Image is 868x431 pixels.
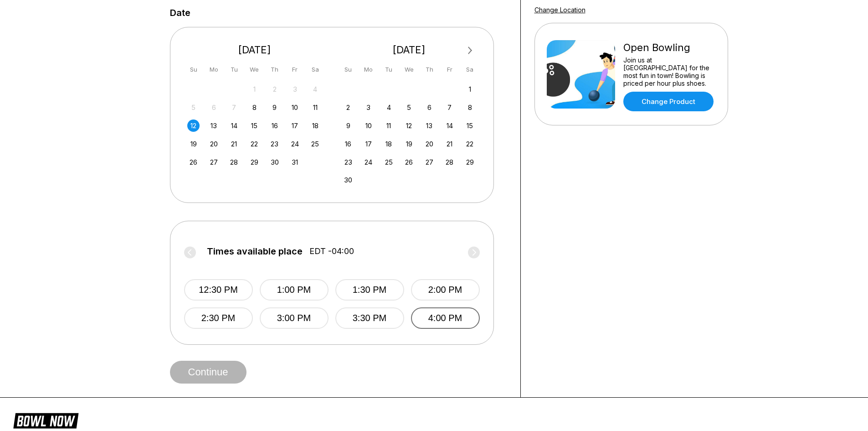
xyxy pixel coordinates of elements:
[443,101,456,114] div: Choose Friday, November 7th, 2025
[403,138,415,150] div: Choose Wednesday, November 19th, 2025
[423,119,436,132] div: Choose Thursday, November 13th, 2025
[248,156,261,168] div: Choose Wednesday, October 29th, 2025
[228,138,240,150] div: Choose Tuesday, October 21st, 2025
[464,63,476,76] div: Sa
[268,156,281,168] div: Choose Thursday, October 30th, 2025
[623,42,716,54] div: Open Bowling
[248,101,261,114] div: Choose Wednesday, October 8th, 2025
[187,156,200,168] div: Choose Sunday, October 26th, 2025
[339,44,480,56] div: [DATE]
[423,138,436,150] div: Choose Thursday, November 20th, 2025
[289,156,301,168] div: Choose Friday, October 31st, 2025
[184,279,253,301] button: 12:30 PM
[362,119,375,132] div: Choose Monday, November 10th, 2025
[228,101,240,114] div: Not available Tuesday, October 7th, 2025
[187,119,200,132] div: Choose Sunday, October 12th, 2025
[228,63,240,76] div: Tu
[534,6,586,14] a: Change Location
[443,138,456,150] div: Choose Friday, November 21st, 2025
[443,63,456,76] div: Fr
[289,83,301,95] div: Not available Friday, October 3rd, 2025
[403,119,415,132] div: Choose Wednesday, November 12th, 2025
[623,56,716,87] div: Join us at [GEOGRAPHIC_DATA] for the most fun in town! Bowling is priced per hour plus shoes.
[309,138,321,150] div: Choose Saturday, October 25th, 2025
[228,156,240,168] div: Choose Tuesday, October 28th, 2025
[362,138,375,150] div: Choose Monday, November 17th, 2025
[411,307,480,329] button: 4:00 PM
[309,101,321,114] div: Choose Saturday, October 11th, 2025
[170,8,190,18] label: Date
[403,156,415,168] div: Choose Wednesday, November 26th, 2025
[362,63,375,76] div: Mo
[335,307,404,329] button: 3:30 PM
[309,246,354,256] span: EDT -04:00
[268,63,281,76] div: Th
[342,119,354,132] div: Choose Sunday, November 9th, 2025
[248,119,261,132] div: Choose Wednesday, October 15th, 2025
[289,138,301,150] div: Choose Friday, October 24th, 2025
[208,119,220,132] div: Choose Monday, October 13th, 2025
[362,156,375,168] div: Choose Monday, November 24th, 2025
[341,82,478,187] div: month 2025-11
[423,156,436,168] div: Choose Thursday, November 27th, 2025
[547,40,615,109] img: Open Bowling
[423,101,436,114] div: Choose Thursday, November 6th, 2025
[362,101,375,114] div: Choose Monday, November 3rd, 2025
[423,63,436,76] div: Th
[309,63,321,76] div: Sa
[248,83,261,95] div: Not available Wednesday, October 1st, 2025
[403,63,415,76] div: We
[289,63,301,76] div: Fr
[208,63,220,76] div: Mo
[248,138,261,150] div: Choose Wednesday, October 22nd, 2025
[187,101,200,114] div: Not available Sunday, October 5th, 2025
[383,156,395,168] div: Choose Tuesday, November 25th, 2025
[411,279,480,301] button: 2:00 PM
[443,156,456,168] div: Choose Friday, November 28th, 2025
[184,44,325,56] div: [DATE]
[208,156,220,168] div: Choose Monday, October 27th, 2025
[464,83,476,95] div: Choose Saturday, November 1st, 2025
[260,279,329,301] button: 1:00 PM
[228,119,240,132] div: Choose Tuesday, October 14th, 2025
[403,101,415,114] div: Choose Wednesday, November 5th, 2025
[383,63,395,76] div: Tu
[268,119,281,132] div: Choose Thursday, October 16th, 2025
[464,138,476,150] div: Choose Saturday, November 22nd, 2025
[335,279,404,301] button: 1:30 PM
[342,138,354,150] div: Choose Sunday, November 16th, 2025
[464,119,476,132] div: Choose Saturday, November 15th, 2025
[268,101,281,114] div: Choose Thursday, October 9th, 2025
[207,246,303,256] span: Times available place
[248,63,261,76] div: We
[268,138,281,150] div: Choose Thursday, October 23rd, 2025
[623,92,714,111] a: Change Product
[464,156,476,168] div: Choose Saturday, November 29th, 2025
[208,101,220,114] div: Not available Monday, October 6th, 2025
[342,63,354,76] div: Su
[268,83,281,95] div: Not available Thursday, October 2nd, 2025
[187,138,200,150] div: Choose Sunday, October 19th, 2025
[443,119,456,132] div: Choose Friday, November 14th, 2025
[289,119,301,132] div: Choose Friday, October 17th, 2025
[383,138,395,150] div: Choose Tuesday, November 18th, 2025
[309,83,321,95] div: Not available Saturday, October 4th, 2025
[309,119,321,132] div: Choose Saturday, October 18th, 2025
[383,101,395,114] div: Choose Tuesday, November 4th, 2025
[289,101,301,114] div: Choose Friday, October 10th, 2025
[187,63,200,76] div: Su
[208,138,220,150] div: Choose Monday, October 20th, 2025
[464,101,476,114] div: Choose Saturday, November 8th, 2025
[342,101,354,114] div: Choose Sunday, November 2nd, 2025
[186,82,323,168] div: month 2025-10
[463,43,478,58] button: Next Month
[383,119,395,132] div: Choose Tuesday, November 11th, 2025
[184,307,253,329] button: 2:30 PM
[260,307,329,329] button: 3:00 PM
[342,174,354,186] div: Choose Sunday, November 30th, 2025
[342,156,354,168] div: Choose Sunday, November 23rd, 2025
